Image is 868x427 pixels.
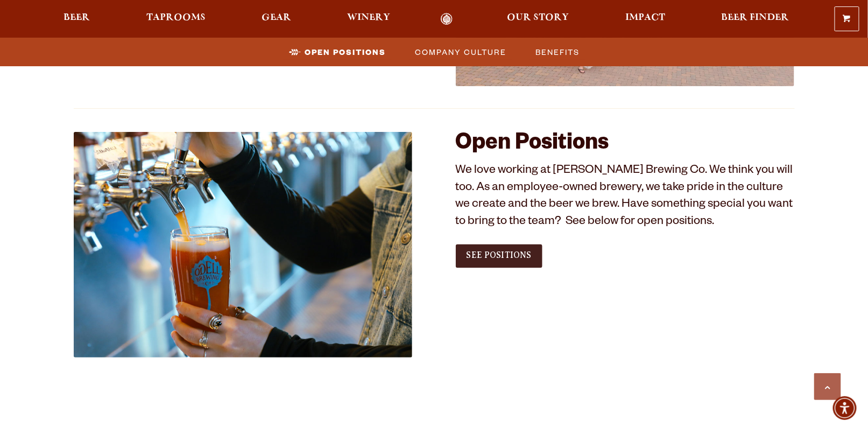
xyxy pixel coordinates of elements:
[456,244,542,268] a: See Positions
[305,44,386,60] span: Open Positions
[456,132,795,158] h2: Open Positions
[530,44,585,60] a: Benefits
[283,44,392,60] a: Open Positions
[618,13,672,25] a: Impact
[139,13,213,25] a: Taprooms
[625,13,665,22] span: Impact
[714,13,796,25] a: Beer Finder
[427,13,467,25] a: Odell Home
[74,132,413,358] img: Jobs_1
[348,13,391,22] span: Winery
[341,13,398,25] a: Winery
[262,13,291,22] span: Gear
[467,251,532,261] span: See Positions
[255,13,298,25] a: Gear
[64,13,90,22] span: Beer
[456,163,795,232] p: We love working at [PERSON_NAME] Brewing Co. We think you will too. As an employee-owned brewery,...
[415,44,507,60] span: Company Culture
[721,13,789,22] span: Beer Finder
[814,373,841,400] a: Scroll to top
[500,13,576,25] a: Our Story
[409,44,512,60] a: Company Culture
[507,13,569,22] span: Our Story
[833,396,857,420] div: Accessibility Menu
[57,13,97,25] a: Beer
[536,44,580,60] span: Benefits
[146,13,206,22] span: Taprooms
